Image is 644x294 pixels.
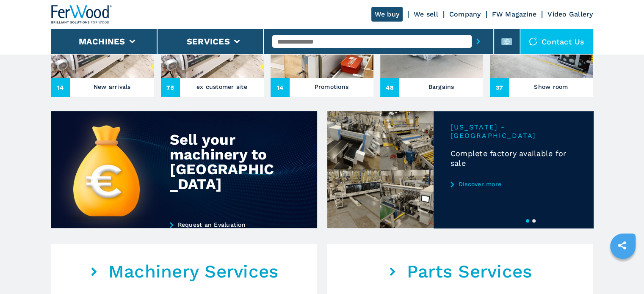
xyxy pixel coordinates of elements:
a: sharethis [611,235,633,256]
div: Contact us [520,29,593,54]
h3: Show room [534,81,568,93]
button: 1 [526,219,529,223]
a: Company [449,10,481,18]
span: 14 [51,78,70,97]
a: FW Magazine [492,10,537,18]
h3: Bargains [428,81,454,93]
em: Parts Services [407,261,532,282]
a: Discover more [451,181,576,187]
span: 14 [271,78,290,97]
span: 37 [490,78,509,97]
img: Contact us [529,37,537,46]
div: Sell your machinery to [GEOGRAPHIC_DATA] [170,132,280,192]
img: Complete factory available for sale [327,111,434,228]
a: Request an Evaluation [170,221,287,228]
button: Services [187,36,230,47]
button: submit-button [472,32,485,51]
h3: Promotions [315,81,349,93]
img: Sell your machinery to Ferwood [51,111,317,228]
img: Ferwood [51,5,112,24]
h3: ex customer site [196,81,247,93]
span: 75 [161,78,180,97]
button: Machines [79,36,125,47]
iframe: Chat [608,256,638,288]
a: Video Gallery [547,10,593,18]
span: 48 [380,78,399,97]
a: We buy [371,7,403,22]
h3: New arrivals [94,81,131,93]
em: Machinery Services [108,261,279,282]
button: 2 [532,219,536,223]
a: We sell [414,10,438,18]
